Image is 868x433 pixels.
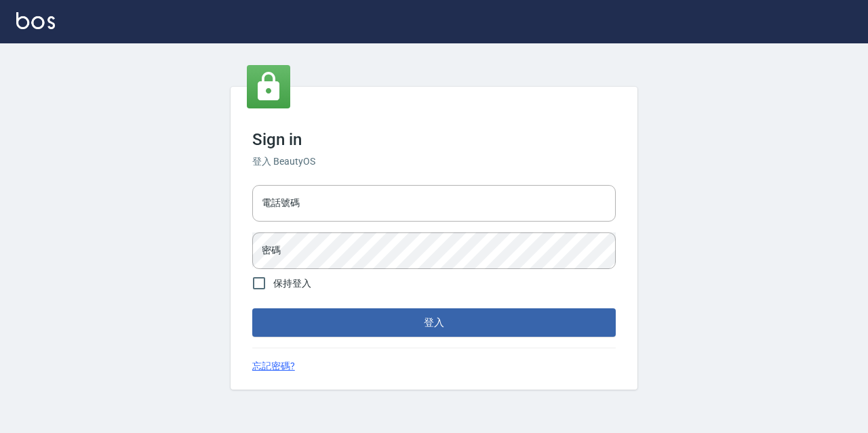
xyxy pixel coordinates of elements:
[252,154,616,169] h6: 登入 BeautyOS
[16,12,55,29] img: Logo
[252,130,616,149] h3: Sign in
[252,308,616,337] button: 登入
[273,276,311,291] span: 保持登入
[252,359,295,373] a: 忘記密碼?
